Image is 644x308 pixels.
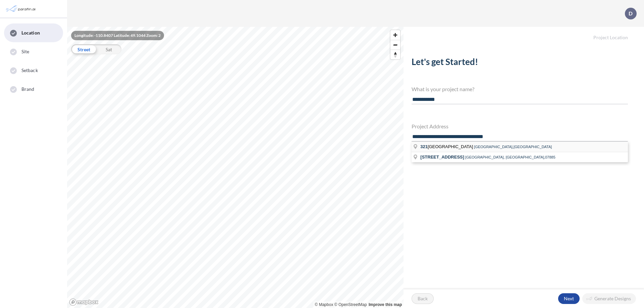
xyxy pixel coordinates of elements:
p: Next [564,295,574,302]
p: D [629,10,633,16]
span: [STREET_ADDRESS] [420,155,464,160]
span: Zoom out [390,40,400,50]
span: 321 [420,144,428,149]
a: OpenStreetMap [334,302,367,307]
span: Location [21,29,40,36]
canvas: Map [67,27,404,308]
button: Zoom out [390,40,400,50]
img: Parafin [5,3,38,15]
a: Improve this map [369,302,402,307]
button: Next [558,293,580,304]
a: Mapbox [315,302,333,307]
span: [GEOGRAPHIC_DATA] [420,144,474,149]
div: Longitude: -110.8407 Latitude: 49.1044 Zoom: 2 [71,31,164,40]
h4: Project Address [412,123,628,129]
span: [GEOGRAPHIC_DATA], [GEOGRAPHIC_DATA],07885 [465,155,555,159]
h5: Project Location [404,27,644,41]
a: Mapbox homepage [69,298,99,306]
h2: Let's get Started! [412,57,628,70]
span: Setback [21,67,38,74]
div: Street [71,44,96,54]
button: Reset bearing to north [390,50,400,59]
button: Zoom in [390,30,400,40]
h4: What is your project name? [412,86,628,92]
div: Sat [96,44,121,54]
span: [GEOGRAPHIC_DATA],[GEOGRAPHIC_DATA] [474,145,552,149]
span: Site [21,48,29,55]
span: Brand [21,86,35,93]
